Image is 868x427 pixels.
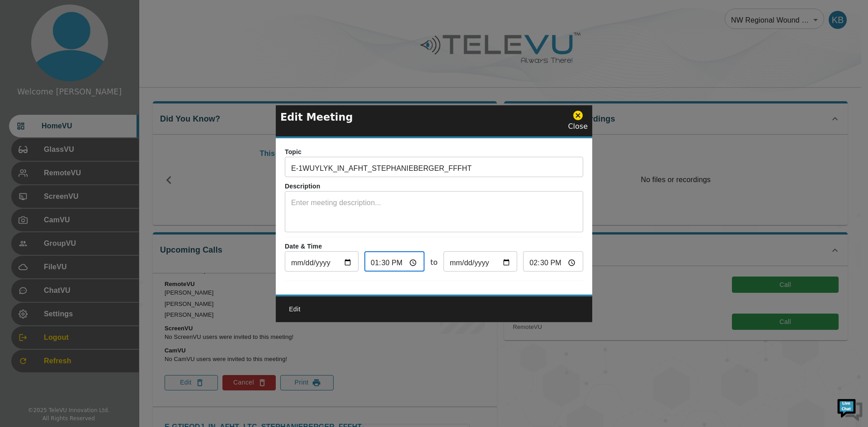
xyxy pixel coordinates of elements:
p: Date & Time [285,242,583,251]
p: Topic [285,147,583,157]
p: Edit Meeting [280,109,353,125]
textarea: Type your message and hit 'Enter' [5,247,172,278]
span: to [430,257,438,268]
div: Minimize live chat window [148,5,170,26]
img: d_736959983_company_1615157101543_736959983 [15,42,38,65]
span: We're online! [52,114,125,205]
div: Chat with us now [47,47,152,59]
div: Close [568,110,588,132]
img: Chat Widget [836,395,863,422]
button: Edit [280,301,309,318]
p: Description [285,182,583,191]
